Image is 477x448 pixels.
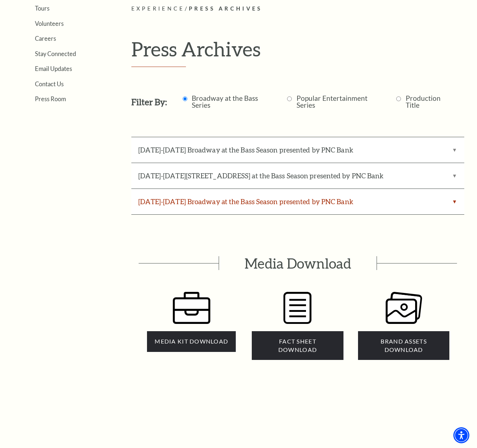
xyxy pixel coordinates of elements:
label: [DATE]-[DATE] Broadway at the Bass Season presented by PNC Bank [131,137,464,163]
a: Contact Us [35,80,64,87]
a: Tours [35,5,49,12]
h2: Filter By: [131,95,167,109]
h1: Press Archives [131,37,464,67]
span: Experience [131,5,185,12]
label: Broadway at the Bass Series [192,95,275,108]
a: Volunteers [35,20,64,27]
span: FACT SHEET DOWNLOAD [278,338,317,353]
label: Popular Entertainment Series [297,95,384,108]
label: [DATE]-[DATE][STREET_ADDRESS] at the Bass Season presented by PNC Bank [131,163,464,189]
div: Accessibility Menu [453,427,469,443]
label: [DATE]-[DATE] Broadway at the Bass Season presented by PNC Bank [131,189,464,214]
a: Press Room [35,95,66,102]
a: MEDIA KIT DOWNLOAD [147,331,236,352]
span: BRAND ASSETS DOWNLOAD [381,338,426,353]
a: FACT SHEET DOWNLOAD [252,331,343,360]
span: Press Archives [189,5,262,12]
span: Media Download [219,256,377,270]
span: MEDIA KIT DOWNLOAD [155,338,228,345]
a: Stay Connected [35,50,76,57]
a: Email Updates [35,65,72,72]
a: BRAND ASSETS DOWNLOAD [358,331,450,360]
label: Production Title [406,95,454,108]
a: Careers [35,35,56,42]
p: / [131,4,464,13]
